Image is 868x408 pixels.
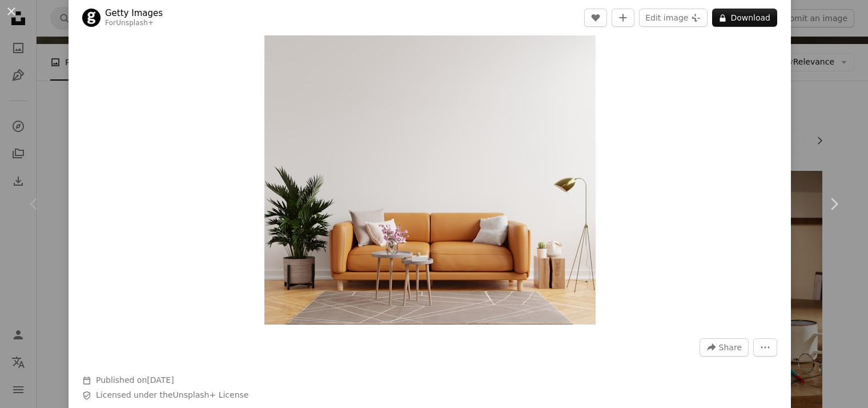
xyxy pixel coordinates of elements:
a: Getty Images [105,7,163,19]
a: Unsplash+ License [173,390,249,399]
span: Licensed under the [96,390,248,401]
time: August 28, 2022 at 11:04:44 AM EDT [147,375,174,385]
img: Go to Getty Images's profile [82,9,101,27]
a: Next [799,149,868,259]
button: Like [584,9,607,27]
button: Share this image [700,338,749,357]
div: For [105,19,163,28]
button: Edit image [639,9,708,27]
button: More Actions [753,338,777,357]
button: Download [712,9,777,27]
span: Published on [96,375,174,385]
a: Unsplash+ [116,19,154,27]
button: Add to Collection [612,9,634,27]
span: Share [719,339,742,356]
